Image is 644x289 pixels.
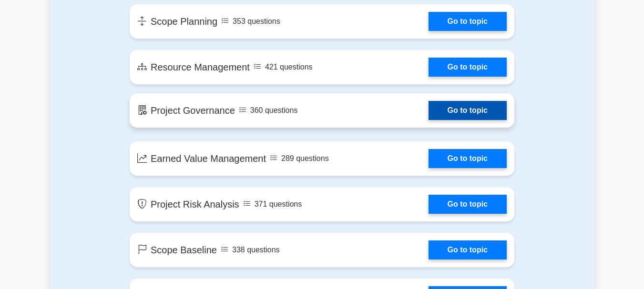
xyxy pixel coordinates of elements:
a: Go to topic [429,195,507,214]
a: Go to topic [429,58,507,77]
a: Go to topic [429,12,507,31]
a: Go to topic [429,149,507,168]
a: Go to topic [429,240,507,259]
a: Go to topic [429,101,507,120]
